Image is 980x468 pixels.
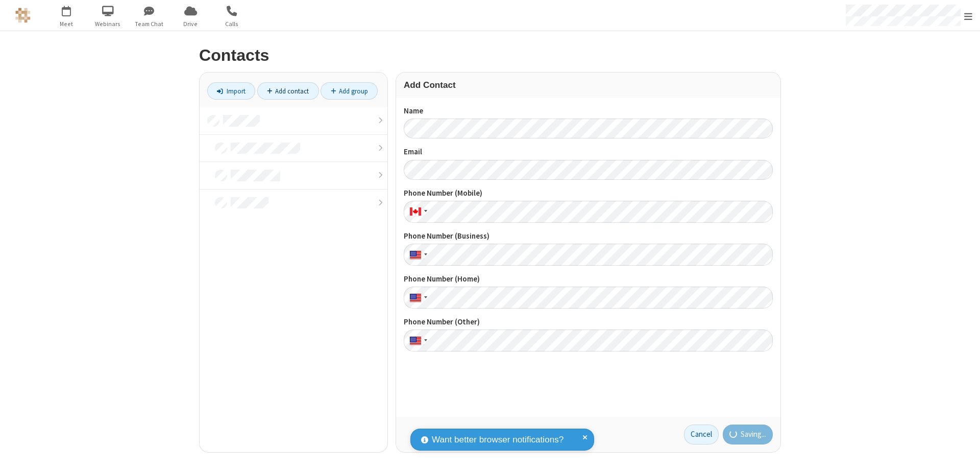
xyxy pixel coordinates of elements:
[199,46,781,64] h2: Contacts
[954,441,972,461] iframe: Chat
[404,273,773,285] label: Phone Number (Home)
[404,201,430,223] div: Canada: + 1
[404,105,773,117] label: Name
[130,19,168,29] span: Team Chat
[171,19,210,29] span: Drive
[404,230,773,242] label: Phone Number (Business)
[404,80,773,90] h3: Add Contact
[432,433,563,447] span: Want better browser notifications?
[321,82,378,100] a: Add group
[723,425,773,445] button: Saving...
[404,287,430,309] div: United States: + 1
[213,19,251,29] span: Calls
[404,188,773,199] label: Phone Number (Mobile)
[404,244,430,266] div: United States: + 1
[741,429,766,440] span: Saving...
[684,425,719,445] a: Cancel
[404,316,773,328] label: Phone Number (Other)
[404,330,430,352] div: United States: + 1
[257,82,319,100] a: Add contact
[89,19,127,29] span: Webinars
[47,19,86,29] span: Meet
[15,8,31,23] img: QA Selenium DO NOT DELETE OR CHANGE
[207,82,255,100] a: Import
[404,146,773,158] label: Email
